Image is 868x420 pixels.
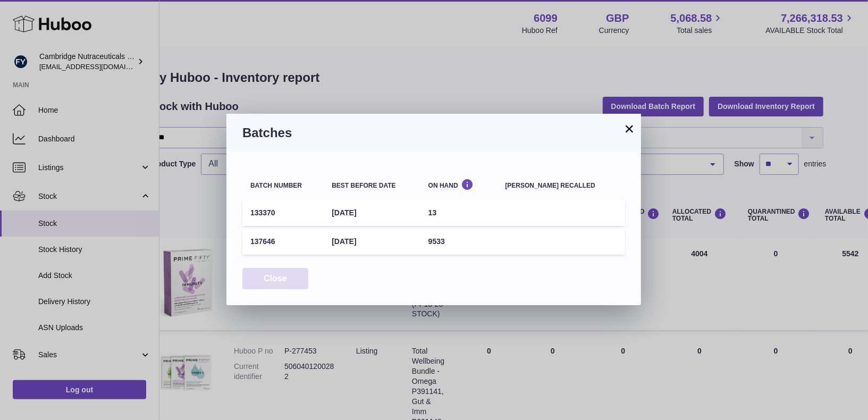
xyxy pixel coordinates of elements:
[324,200,420,226] td: [DATE]
[242,268,308,290] button: Close
[242,200,324,226] td: 133370
[332,182,412,189] div: Best before date
[324,229,420,255] td: [DATE]
[250,182,316,189] div: Batch number
[505,182,617,189] div: [PERSON_NAME] recalled
[428,179,490,189] div: On Hand
[420,229,498,255] td: 9533
[623,122,636,135] button: ×
[242,124,625,141] h3: Batches
[242,229,324,255] td: 137646
[420,200,498,226] td: 13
